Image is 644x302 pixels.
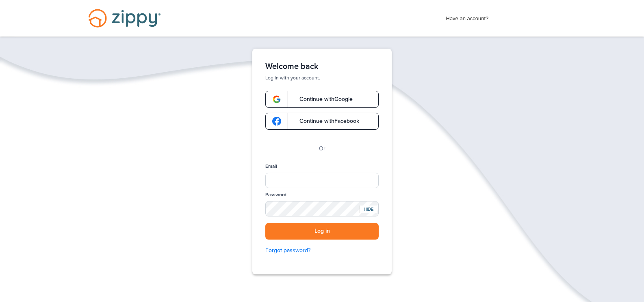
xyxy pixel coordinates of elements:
span: Have an account? [446,10,489,23]
a: google-logoContinue withGoogle [265,91,379,108]
img: google-logo [272,117,281,126]
p: Log in with your account. [265,75,379,81]
a: google-logoContinue withFacebook [265,113,379,130]
button: Log in [265,223,379,240]
h1: Welcome back [265,62,379,71]
span: Continue with Facebook [291,118,359,124]
input: Password [265,201,379,216]
div: HIDE [360,206,377,213]
p: Or [319,144,325,153]
img: google-logo [272,95,281,104]
label: Email [265,163,277,170]
label: Password [265,191,286,198]
a: Forgot password? [265,246,379,255]
input: Email [265,173,379,188]
span: Continue with Google [291,96,353,102]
